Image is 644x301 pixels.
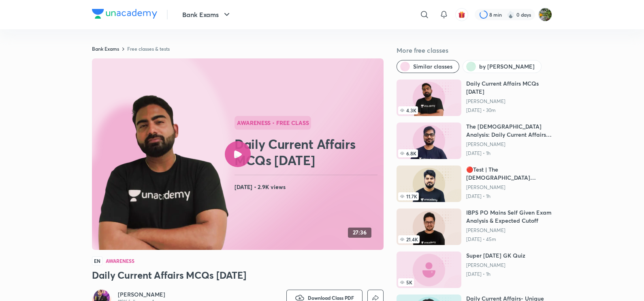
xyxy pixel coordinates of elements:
button: Bank Exams [177,6,237,23]
a: [PERSON_NAME] [466,262,525,269]
a: [PERSON_NAME] [118,290,175,299]
img: Company Logo [92,9,157,19]
img: streak [507,11,515,19]
img: avatar [458,11,465,18]
p: [DATE] • 30m [466,107,552,114]
p: [DATE] • 45m [466,236,552,243]
a: Free classes & tests [127,45,170,52]
span: by Abhijeet Mishra [479,62,535,71]
span: 21.4K [398,235,420,243]
button: avatar [455,8,468,21]
h6: Super [DATE] GK Quiz [466,252,525,260]
h4: Awareness [106,258,134,263]
img: Sweksha soni [538,8,552,21]
p: [DATE] • 1h [466,150,552,157]
a: Company Logo [92,9,157,21]
span: 6.8K [398,149,418,157]
a: [PERSON_NAME] [466,98,552,105]
p: [DATE] • 1h [466,271,525,277]
a: [PERSON_NAME] [466,141,552,148]
h3: Daily Current Affairs MCQs [DATE] [92,269,384,282]
button: by Abhijeet Mishra [463,60,542,73]
span: 11.7K [398,192,419,200]
h6: IBPS PO Mains Self Given Exam Analysis & Expected Cutoff [466,209,552,225]
a: Bank Exams [92,45,119,52]
p: [DATE] • 1h [466,193,552,200]
button: Similar classes [397,60,459,73]
span: 4.3K [398,106,418,114]
a: [PERSON_NAME] [466,227,552,234]
h6: The [DEMOGRAPHIC_DATA] Analysis: Daily Current Affairs ([DATE]) [466,123,552,139]
a: [PERSON_NAME] [466,184,552,191]
span: Similar classes [413,62,452,71]
h4: [DATE] • 2.9K views [235,182,380,192]
h5: More free classes [397,45,552,55]
h6: 🔴Test | The [DEMOGRAPHIC_DATA] Editorial | 50 Questions | [DATE]🔴 [466,166,552,182]
h4: 27:36 [353,229,367,236]
h2: Daily Current Affairs MCQs [DATE] [235,136,380,168]
span: EN [92,256,102,265]
h6: Daily Current Affairs MCQs [DATE] [466,80,552,96]
span: Download Class PDF [308,295,354,301]
span: 5K [398,278,414,286]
